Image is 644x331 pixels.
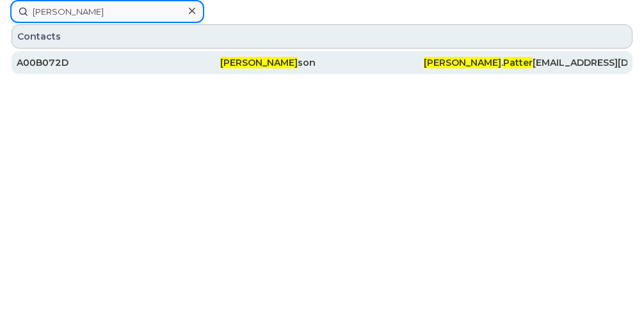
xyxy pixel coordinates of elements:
[588,275,634,321] iframe: Messenger Launcher
[17,56,220,69] div: A00B072D
[12,51,632,74] a: A00B072D[PERSON_NAME]son[PERSON_NAME].Patter[EMAIL_ADDRESS][DOMAIN_NAME]
[503,57,533,68] span: Patter
[220,57,298,68] span: [PERSON_NAME]
[424,57,501,68] span: [PERSON_NAME]
[424,56,627,69] div: . [EMAIL_ADDRESS][DOMAIN_NAME]
[220,56,424,69] div: son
